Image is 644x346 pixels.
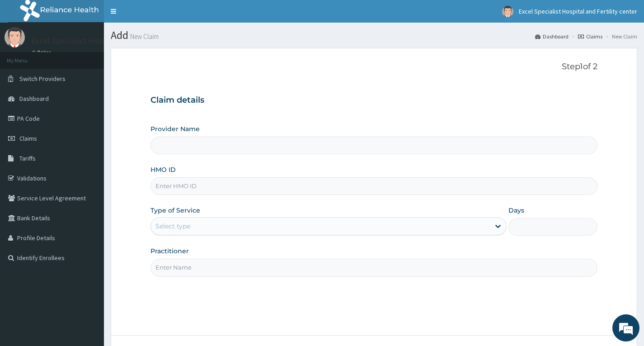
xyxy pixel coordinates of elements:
div: Select type [155,222,190,231]
span: Excel Specialist Hospital and Fertility center [519,7,637,15]
a: Dashboard [535,33,569,40]
h1: Add [111,29,637,41]
label: Days [508,206,524,215]
span: Claims [19,134,37,142]
img: User Image [502,6,513,17]
label: HMO ID [150,165,176,174]
input: Enter Name [150,259,597,276]
h3: Claim details [150,95,597,105]
span: Switch Providers [19,75,66,83]
a: Claims [578,33,602,40]
label: Practitioner [150,246,189,256]
p: Step 1 of 2 [150,62,597,72]
input: Enter HMO ID [150,177,597,195]
p: Excel Specialist Hospital and Fertility center [32,37,189,45]
span: Dashboard [19,95,49,103]
label: Provider Name [150,124,200,133]
span: Tariffs [19,154,36,162]
li: New Claim [603,33,637,40]
a: Online [32,49,53,56]
img: User Image [5,27,25,47]
label: Type of Service [150,206,200,215]
small: New Claim [128,33,159,40]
